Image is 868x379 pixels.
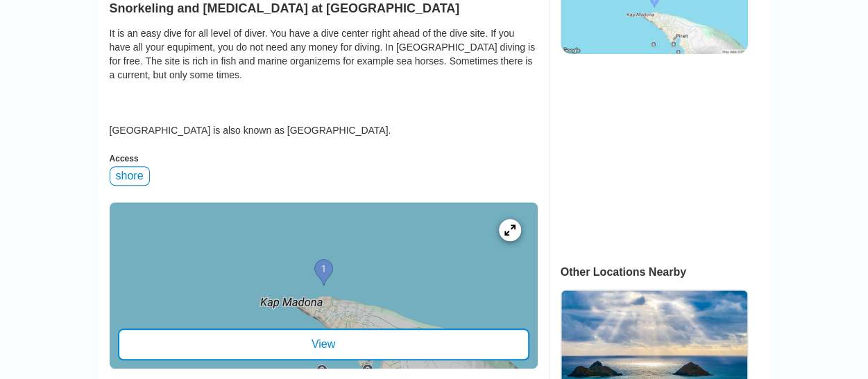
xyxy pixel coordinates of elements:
[118,328,529,360] div: View
[110,154,538,164] div: Access
[561,266,770,279] div: Other Locations Nearby
[110,26,538,137] div: It is an easy dive for all level of diver. You have a dive center right ahead of the dive site. I...
[110,166,150,186] div: shore
[110,202,538,369] a: entry mapView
